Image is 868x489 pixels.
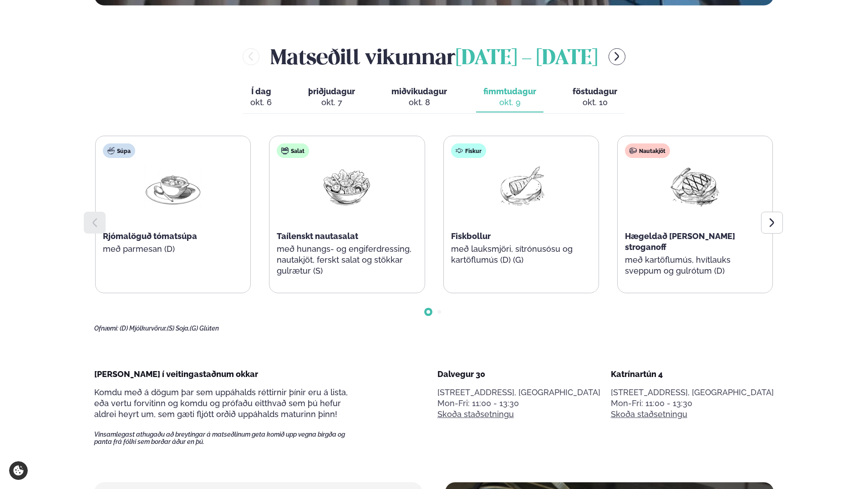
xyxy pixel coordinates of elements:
[190,325,219,332] span: (G) Glúten
[277,143,309,158] div: Salat
[437,398,600,409] div: Mon-Fri: 11:00 - 13:30
[476,82,543,112] button: fimmtudagur okt. 9
[308,87,355,96] span: þriðjudagur
[94,325,118,332] span: Ofnæmi:
[144,165,202,208] img: Soup.png
[437,387,600,398] p: [STREET_ADDRESS], [GEOGRAPHIC_DATA]
[243,48,259,65] button: menu-btn-left
[94,431,361,445] span: Vinsamlegast athugaðu að breytingar á matseðlinum geta komið upp vegna birgða og panta frá fólki ...
[625,143,670,158] div: Nautakjöt
[611,387,774,398] p: [STREET_ADDRESS], [GEOGRAPHIC_DATA]
[629,147,637,154] img: beef.svg
[456,147,463,154] img: fish.svg
[437,409,514,420] a: Skoða staðsetningu
[573,87,617,96] span: föstudagur
[666,165,724,208] img: Beef-Meat.png
[384,82,454,112] button: miðvikudagur okt. 8
[250,97,272,108] div: okt. 6
[609,48,625,65] button: menu-btn-right
[318,165,376,208] img: Salad.png
[611,409,687,420] a: Skoða staðsetningu
[107,147,115,154] img: soup.svg
[573,97,617,108] div: okt. 10
[243,82,279,112] button: Í dag okt. 6
[94,387,348,419] span: Komdu með á dögum þar sem uppáhalds réttirnir þínir eru á lista, eða vertu forvitinn og komdu og ...
[625,231,735,252] span: Hægeldað [PERSON_NAME] stroganoff
[451,231,491,241] span: Fiskbollur
[426,310,430,314] span: Go to slide 1
[483,97,536,108] div: okt. 9
[270,42,598,71] h2: Matseðill vikunnar
[281,147,289,154] img: salad.svg
[611,369,774,380] div: Katrínartún 4
[391,97,447,108] div: okt. 8
[103,231,197,241] span: Rjómalöguð tómatsúpa
[250,86,272,97] span: Í dag
[437,310,441,314] span: Go to slide 2
[611,398,774,409] div: Mon-Fri: 11:00 - 13:30
[103,143,135,158] div: Súpa
[277,244,417,276] p: með hunangs- og engiferdressing, nautakjöt, ferskt salat og stökkar gulrætur (S)
[492,165,550,208] img: Fish.png
[483,87,536,96] span: fimmtudagur
[277,231,358,241] span: Taílenskt nautasalat
[94,369,258,379] span: [PERSON_NAME] í veitingastaðnum okkar
[437,369,600,380] div: Dalvegur 30
[167,325,190,332] span: (S) Soja,
[451,143,486,158] div: Fiskur
[120,325,167,332] span: (D) Mjólkurvörur,
[456,49,598,69] span: [DATE] - [DATE]
[103,244,243,255] p: með parmesan (D)
[391,87,447,96] span: miðvikudagur
[451,244,591,265] p: með lauksmjöri, sítrónusósu og kartöflumús (D) (G)
[9,461,28,480] a: Cookie settings
[565,82,624,112] button: föstudagur okt. 10
[301,82,362,112] button: þriðjudagur okt. 7
[625,255,765,276] p: með kartöflumús, hvítlauks sveppum og gulrótum (D)
[308,97,355,108] div: okt. 7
